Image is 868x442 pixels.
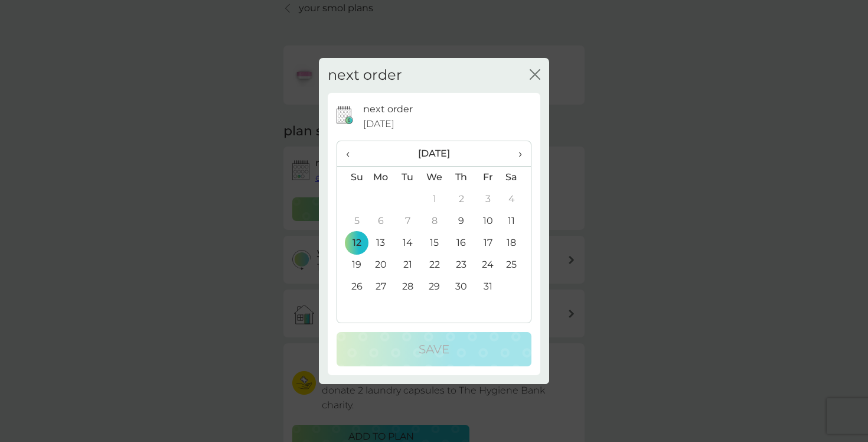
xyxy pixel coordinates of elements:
[367,210,394,232] td: 6
[367,141,501,167] th: [DATE]
[328,67,402,84] h2: next order
[419,340,449,359] p: Save
[475,188,501,210] td: 3
[475,210,501,232] td: 10
[501,210,531,232] td: 11
[421,210,448,232] td: 8
[367,254,394,276] td: 20
[448,166,475,188] th: Th
[367,276,394,298] td: 27
[475,166,501,188] th: Fr
[475,232,501,254] td: 17
[421,188,448,210] td: 1
[421,254,448,276] td: 22
[337,232,367,254] td: 12
[510,141,522,166] span: ›
[501,166,531,188] th: Sa
[448,232,475,254] td: 16
[367,166,394,188] th: Mo
[363,116,394,132] span: [DATE]
[337,276,367,298] td: 26
[394,166,421,188] th: Tu
[337,332,531,366] button: Save
[530,69,540,82] button: close
[363,102,413,117] p: next order
[448,210,475,232] td: 9
[501,232,531,254] td: 18
[394,210,421,232] td: 7
[394,232,421,254] td: 14
[337,166,367,188] th: Su
[448,276,475,298] td: 30
[337,254,367,276] td: 19
[475,276,501,298] td: 31
[501,254,531,276] td: 25
[421,276,448,298] td: 29
[367,232,394,254] td: 13
[448,188,475,210] td: 2
[346,141,358,166] span: ‹
[394,254,421,276] td: 21
[475,254,501,276] td: 24
[501,188,531,210] td: 4
[394,276,421,298] td: 28
[421,166,448,188] th: We
[448,254,475,276] td: 23
[337,210,367,232] td: 5
[421,232,448,254] td: 15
